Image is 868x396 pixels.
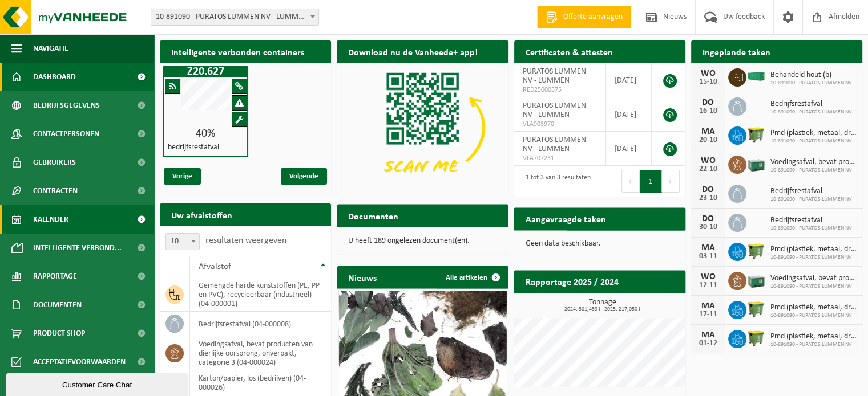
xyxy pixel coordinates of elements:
a: Alle artikelen [437,266,507,289]
div: DO [697,214,720,223]
h2: Intelligente verbonden containers [160,40,331,63]
img: HK-XC-40-GN-00 [746,71,766,81]
td: karton/papier, los (bedrijven) (04-000026) [190,370,331,395]
button: Previous [621,170,640,193]
img: WB-1100-HPE-GN-50 [746,328,766,348]
div: 12-11 [697,281,720,289]
span: Behandeld hout (b) [770,71,852,80]
span: Voedingsafval, bevat producten van dierlijke oorsprong, onverpakt, categorie 3 [770,158,857,167]
td: [DATE] [606,63,652,97]
span: 10 [165,233,200,250]
span: Bedrijfsrestafval [770,187,852,196]
h2: Download nu de Vanheede+ app! [337,40,489,63]
label: resultaten weergeven [205,236,286,245]
span: Rapportage [33,262,77,291]
span: Product Shop [33,319,85,348]
div: 22-10 [697,165,720,173]
div: 40% [164,128,247,140]
td: bedrijfsrestafval (04-000008) [190,312,331,336]
td: voedingsafval, bevat producten van dierlijke oorsprong, onverpakt, categorie 3 (04-000024) [190,336,331,370]
span: 10 [166,234,199,250]
td: [DATE] [606,132,652,166]
span: Offerte aanvragen [560,11,625,23]
div: 20-10 [697,136,720,144]
div: 03-11 [697,252,720,260]
button: 1 [640,170,662,193]
span: 10-891090 - PURATOS LUMMEN NV [770,109,852,116]
h2: Rapportage 2025 / 2024 [514,270,629,292]
span: 10-891090 - PURATOS LUMMEN NV [770,138,857,145]
img: WB-1100-HPE-GN-50 [746,299,766,319]
span: Vorige [164,168,201,185]
span: 2024: 301,439 t - 2025: 217,050 t [519,307,685,312]
div: 17-11 [697,311,720,319]
img: PB-LB-0680-HPE-GN-01 [746,270,766,289]
span: 10-891090 - PURATOS LUMMEN NV [770,167,857,174]
span: 10-891090 - PURATOS LUMMEN NV [770,254,857,261]
span: Pmd (plastiek, metaal, drankkartons) (bedrijven) [770,129,857,138]
h2: Nieuws [337,266,388,288]
span: 10-891090 - PURATOS LUMMEN NV [770,196,852,203]
div: WO [697,156,720,165]
span: Navigatie [33,34,68,63]
td: gemengde harde kunststoffen (PE, PP en PVC), recycleerbaar (industrieel) (04-000001) [190,277,331,312]
div: MA [697,127,720,136]
span: VLA903970 [523,120,597,129]
span: Documenten [33,291,82,319]
a: Offerte aanvragen [537,6,631,28]
h2: Ingeplande taken [691,40,782,63]
img: WB-1100-HPE-GN-50 [746,125,766,144]
p: Geen data beschikbaar. [525,240,673,248]
span: 10-891090 - PURATOS LUMMEN NV [770,225,852,232]
span: Kalender [33,205,68,234]
h2: Certificaten & attesten [514,40,624,63]
button: Next [662,170,680,193]
div: MA [697,330,720,340]
span: Contracten [33,177,78,205]
div: 30-10 [697,223,720,231]
span: 10-891090 - PURATOS LUMMEN NV [770,283,857,290]
span: RED25000575 [523,85,597,95]
span: Afvalstof [199,262,231,271]
span: Pmd (plastiek, metaal, drankkartons) (bedrijven) [770,332,857,341]
span: Voedingsafval, bevat producten van dierlijke oorsprong, onverpakt, categorie 3 [770,274,857,283]
div: DO [697,185,720,194]
div: MA [697,301,720,311]
h3: Tonnage [519,299,685,312]
span: 10-891090 - PURATOS LUMMEN NV [770,80,852,87]
span: Pmd (plastiek, metaal, drankkartons) (bedrijven) [770,303,857,312]
div: 1 tot 3 van 3 resultaten [520,169,591,194]
span: Volgende [281,168,327,185]
span: PURATOS LUMMEN NV - LUMMEN [523,67,586,85]
p: U heeft 189 ongelezen document(en). [348,237,496,245]
span: 10-891090 - PURATOS LUMMEN NV - LUMMEN [151,9,318,25]
span: Gebruikers [33,148,76,177]
div: DO [697,98,720,107]
span: Pmd (plastiek, metaal, drankkartons) (bedrijven) [770,245,857,254]
span: PURATOS LUMMEN NV - LUMMEN [523,136,586,153]
span: Bedrijfsrestafval [770,216,852,225]
a: Bekijk rapportage [600,292,684,315]
img: WB-1100-HPE-GN-50 [746,241,766,260]
span: VLA707231 [523,154,597,163]
span: 10-891090 - PURATOS LUMMEN NV [770,341,857,348]
iframe: chat widget [6,371,191,396]
img: PB-LB-0680-HPE-GN-01 [746,154,766,173]
div: 16-10 [697,107,720,115]
h4: bedrijfsrestafval [168,144,219,152]
div: 23-10 [697,194,720,202]
div: WO [697,272,720,281]
span: PURATOS LUMMEN NV - LUMMEN [523,101,586,119]
span: Contactpersonen [33,120,99,148]
span: Bedrijfsgegevens [33,91,100,120]
span: Acceptatievoorwaarden [33,348,126,376]
span: Bedrijfsrestafval [770,100,852,109]
span: 10-891090 - PURATOS LUMMEN NV [770,312,857,319]
span: Intelligente verbond... [33,234,122,262]
h2: Documenten [337,205,410,227]
div: 15-10 [697,78,720,86]
div: MA [697,243,720,252]
h2: Uw afvalstoffen [160,203,244,226]
img: Download de VHEPlus App [337,63,508,191]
